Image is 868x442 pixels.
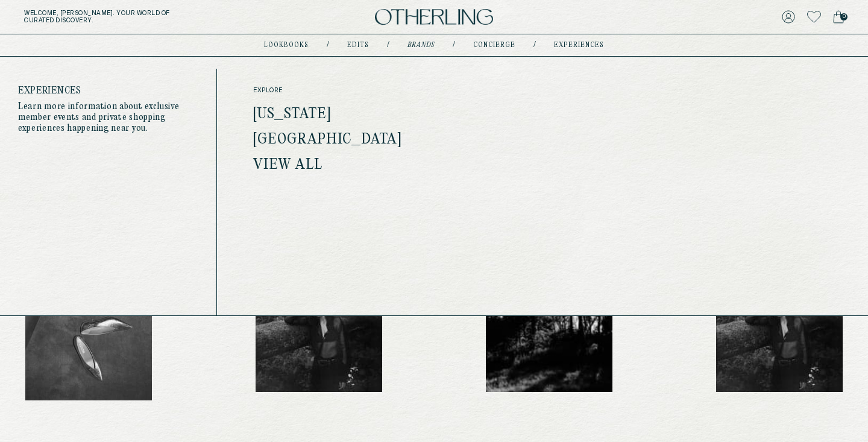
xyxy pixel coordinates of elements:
span: 0 [840,13,848,21]
a: experiences [554,42,604,48]
a: Edits [347,42,369,48]
img: logo [375,9,493,25]
a: 0 [833,8,844,25]
h5: Welcome, [PERSON_NAME] . Your world of curated discovery. [24,10,270,24]
span: explore [253,87,452,94]
img: B-low the Belt [486,247,612,392]
a: Bare Knitwear [716,234,843,400]
a: [GEOGRAPHIC_DATA] [253,132,401,148]
img: Anemos [256,247,382,392]
a: View all [253,157,322,173]
a: Brands [407,42,435,48]
img: Bare Knitwear [716,247,843,392]
div: / [327,40,329,50]
a: [PERSON_NAME][GEOGRAPHIC_DATA] [25,234,152,400]
p: Learn more information about exclusive member events and private shopping experiences happening n... [18,101,198,134]
img: Alfie Paris [25,256,152,400]
a: Anemos [256,234,382,400]
a: B-low the Belt [486,234,612,400]
a: [US_STATE] [253,107,331,122]
a: lookbooks [264,42,309,48]
div: / [533,40,536,50]
a: concierge [473,42,515,48]
h4: Experiences [18,87,198,95]
div: / [453,40,455,50]
div: / [387,40,389,50]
